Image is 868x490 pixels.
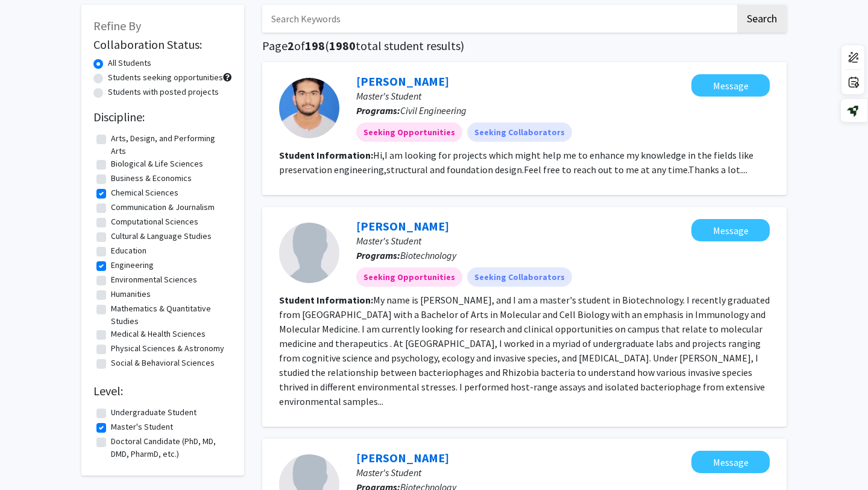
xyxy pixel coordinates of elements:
mat-chip: Seeking Opportunities [356,267,462,287]
span: Master's Student [356,466,421,479]
fg-read-more: My name is [PERSON_NAME], and I am a master's student in Biotechnology. I recently graduated from... [279,294,770,407]
label: Business & Economics [111,172,192,185]
label: Students with posted projects [108,86,219,98]
mat-chip: Seeking Collaborators [467,122,572,142]
label: Cultural & Language Studies [111,230,212,243]
a: [PERSON_NAME] [356,74,449,89]
a: [PERSON_NAME] [356,218,449,234]
fg-read-more: Hi,I am looking for projects which might help me to enhance my knowledge in the fields like prese... [279,149,753,176]
span: Biotechnology [400,249,456,261]
b: Student Information: [279,294,373,306]
label: Engineering [111,259,154,272]
h2: Collaboration Status: [93,37,232,52]
h2: Discipline: [93,110,232,124]
button: Message Sai Keerthana Puvvula [691,219,770,241]
b: Student Information: [279,149,373,161]
span: Master's Student [356,235,421,247]
label: Environmental Sciences [111,273,197,286]
span: Master's Student [356,90,421,102]
label: Students seeking opportunities [108,71,223,84]
a: [PERSON_NAME] [356,450,449,465]
label: Biological & Life Sciences [111,157,203,170]
b: Programs: [356,249,400,261]
label: Mathematics & Quantitative Studies [111,302,229,328]
span: 198 [305,38,325,53]
button: Message Tina Nguyen [691,451,770,473]
span: 1980 [329,38,356,53]
label: Medical & Health Sciences [111,328,206,340]
label: All Students [108,57,151,69]
label: Communication & Journalism [111,201,215,214]
span: 2 [288,38,294,53]
button: Message Eshwar Shivarathri [691,74,770,97]
span: Civil Engineering [400,104,467,116]
label: Computational Sciences [111,215,198,228]
label: Arts, Design, and Performing Arts [111,132,229,157]
label: Chemical Sciences [111,186,178,199]
b: Programs: [356,104,400,116]
mat-chip: Seeking Collaborators [467,267,572,287]
label: Doctoral Candidate (PhD, MD, DMD, PharmD, etc.) [111,435,229,460]
label: Undergraduate Student [111,406,197,419]
label: Humanities [111,288,151,301]
label: Education [111,244,146,257]
input: Search Keywords [262,5,735,33]
button: Search [737,5,787,33]
h1: Page of ( total student results) [262,39,787,53]
label: Master's Student [111,421,173,433]
h2: Level: [93,384,232,398]
label: Social & Behavioral Sciences [111,357,215,369]
label: Physical Sciences & Astronomy [111,342,224,355]
iframe: Chat [9,436,51,481]
span: Refine By [93,18,141,33]
mat-chip: Seeking Opportunities [356,122,462,142]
